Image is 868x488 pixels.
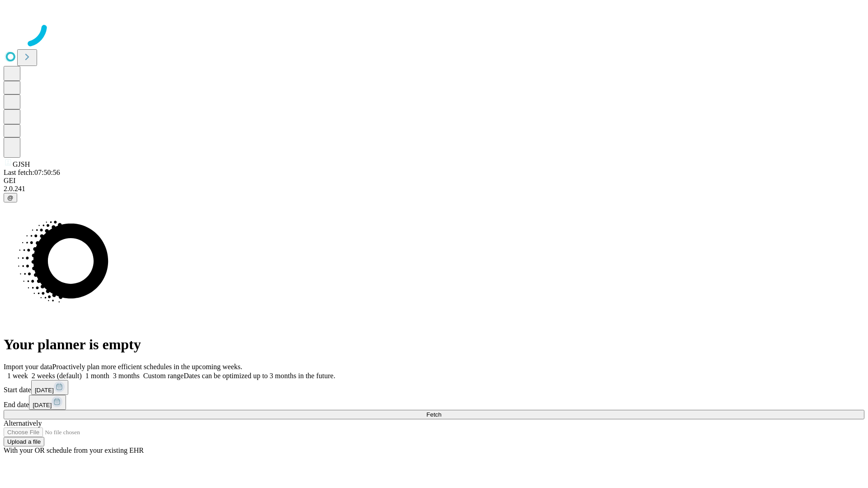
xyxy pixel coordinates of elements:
[4,363,52,371] span: Import your data
[143,372,184,380] span: Custom range
[4,410,864,419] button: Fetch
[31,380,68,395] button: [DATE]
[7,372,28,380] span: 1 week
[426,411,441,418] span: Fetch
[29,395,66,410] button: [DATE]
[85,372,109,380] span: 1 month
[4,395,864,410] div: End date
[4,419,42,427] span: Alternatively
[4,169,60,176] span: Last fetch: 07:50:56
[35,387,54,394] span: [DATE]
[4,437,44,446] button: Upload a file
[4,193,17,202] button: @
[4,446,144,454] span: With your OR schedule from your existing EHR
[32,372,82,380] span: 2 weeks (default)
[33,402,52,408] span: [DATE]
[52,363,242,371] span: Proactively plan more efficient schedules in the upcoming weeks.
[4,177,864,185] div: GEI
[13,160,30,168] span: GJSH
[4,380,864,395] div: Start date
[4,185,864,193] div: 2.0.241
[7,194,14,201] span: @
[4,336,864,353] h1: Your planner is empty
[113,372,140,380] span: 3 months
[184,372,335,380] span: Dates can be optimized up to 3 months in the future.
